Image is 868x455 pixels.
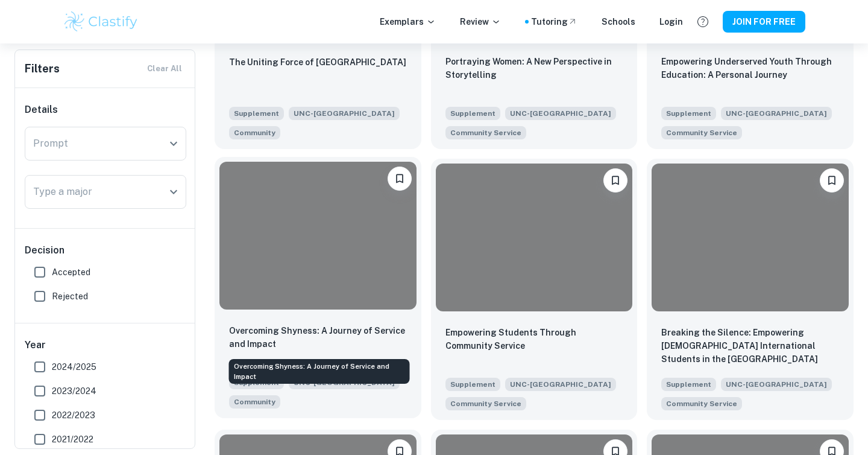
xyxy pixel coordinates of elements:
[659,15,683,28] a: Login
[52,290,88,303] span: Rejected
[450,398,521,409] span: Community Service
[229,56,406,69] p: The Uniting Force of Lincoln Park
[602,15,635,28] a: Schools
[25,60,60,77] h6: Filters
[25,338,186,352] h6: Year
[820,168,844,192] button: Please log in to bookmark exemplars
[234,127,275,138] span: Community
[505,107,616,120] span: UNC-[GEOGRAPHIC_DATA]
[215,159,421,420] a: Please log in to bookmark exemplarsOvercoming Shyness: A Journey of Service and ImpactSupplementU...
[450,127,521,138] span: Community Service
[445,107,500,120] span: Supplement
[445,55,623,81] p: Portraying Women: A New Perspective in Storytelling
[229,394,280,409] span: Discuss one of your personal qualities and share a story, anecdote, or memory of how it helped yo...
[721,378,832,391] span: UNC-[GEOGRAPHIC_DATA]
[431,159,638,420] a: Please log in to bookmark exemplarsEmpowering Students Through Community ServiceSupplementUNC-[GE...
[25,103,186,117] h6: Details
[380,15,436,28] p: Exemplars
[666,398,737,409] span: Community Service
[445,326,623,352] p: Empowering Students Through Community Service
[693,11,713,32] button: Help and Feedback
[460,15,501,28] p: Review
[52,266,90,279] span: Accepted
[165,183,182,200] button: Open
[52,360,96,374] span: 2024/2025
[63,10,139,34] img: Clastify logo
[388,167,412,191] button: Please log in to bookmark exemplars
[234,396,275,407] span: Community
[647,159,854,420] a: Please log in to bookmark exemplarsBreaking the Silence: Empowering Chinese International Student...
[661,396,742,410] span: If you could change one thing to better your community, what would it be? Please explain.
[229,359,410,384] div: Overcoming Shyness: A Journey of Service and Impact
[445,125,526,139] span: If you could change one thing to better your community, what would it be? Please explain.
[229,107,284,120] span: Supplement
[603,168,627,192] button: Please log in to bookmark exemplars
[661,107,716,120] span: Supplement
[52,409,95,422] span: 2022/2023
[289,107,400,120] span: UNC-[GEOGRAPHIC_DATA]
[661,378,716,391] span: Supplement
[165,135,182,152] button: Open
[723,11,805,33] button: JOIN FOR FREE
[661,326,839,366] p: Breaking the Silence: Empowering Chinese International Students in the US
[661,125,742,139] span: If you could change one thing to better your community, what would it be? Please explain.
[721,107,832,120] span: UNC-[GEOGRAPHIC_DATA]
[531,15,577,28] a: Tutoring
[505,378,616,391] span: UNC-[GEOGRAPHIC_DATA]
[229,125,280,139] span: Discuss one of your personal qualities and share a story, anecdote, or memory of how it helped yo...
[52,384,96,398] span: 2023/2024
[229,324,407,351] p: Overcoming Shyness: A Journey of Service and Impact
[661,55,839,81] p: Empowering Underserved Youth Through Education: A Personal Journey
[445,396,526,410] span: If you could change one thing to better your community, what would it be? Please explain.
[445,378,500,391] span: Supplement
[25,243,186,258] h6: Decision
[52,433,93,446] span: 2021/2022
[666,127,737,138] span: Community Service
